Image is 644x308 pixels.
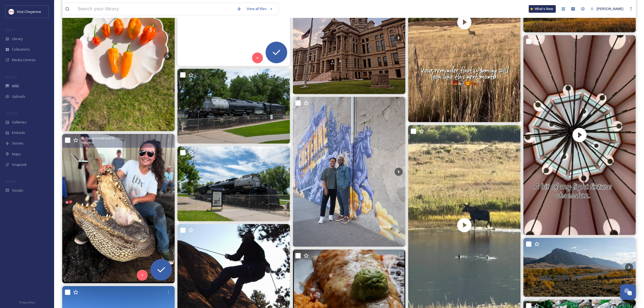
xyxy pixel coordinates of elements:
span: WIDGETS [5,111,18,115]
span: Visit Cheyenne [17,9,41,14]
a: [PERSON_NAME] [588,4,626,14]
video: I have a weird thing about taking pictures of lights… Here’s some of those! #Realty #lights #chey... [523,35,636,235]
a: What's New [529,5,556,13]
span: UGC [12,83,19,89]
span: Maps [12,152,21,157]
img: The end of the South Fork Road southwest of Cody offers some amazing fall colors and incredible s... [523,238,636,297]
span: Uploads [12,94,25,99]
span: SOCIALS [5,179,16,184]
img: Good Morning & Happy Friday All! My video this week is now up of Union Pacific 4004 Big Boy (4K),... [177,69,290,144]
input: Search your library [75,3,234,15]
span: 1440 x 1910 [81,141,93,145]
img: visit_cheyenne_logo.jpeg [9,9,14,14]
span: Collections [12,47,30,52]
span: Embeds [12,130,25,135]
span: Library [12,36,23,41]
span: Galleries [12,120,27,125]
img: thumbnail [523,35,636,235]
span: [PERSON_NAME] [597,6,623,11]
span: MEDIA [5,28,15,32]
a: View all files [244,4,276,14]
span: Media Centres [12,57,36,63]
img: I meant to post this yesterday, and Honestly forgot! For our second post today, our video this we... [177,146,290,221]
span: COLLECT [5,75,17,79]
button: Open Chat [620,284,636,300]
img: Cowboy Country 🤠 📍Cheyenne, WY Did you know Cheyenne is only 90 minutes from Denver?! It’s defini... [293,97,405,247]
img: #Cheyenne_Wheat Someone got em good one day #cheyenne [62,134,175,283]
span: Privacy Policy [19,301,35,304]
a: Privacy Policy [19,299,35,305]
span: Stories [12,141,24,146]
span: Socials [12,188,23,193]
span: @ cheyennewheat76 [81,136,114,141]
span: SnapLink [12,162,27,167]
